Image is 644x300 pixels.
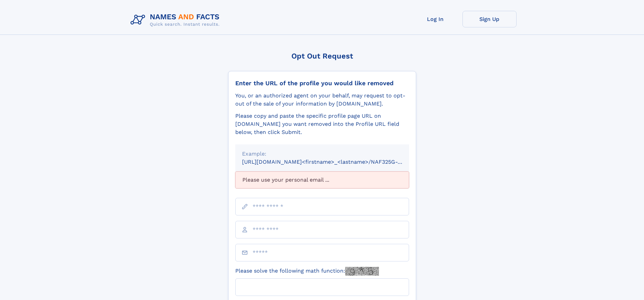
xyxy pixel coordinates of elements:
label: Please solve the following math function: [235,267,379,276]
div: Example: [242,150,402,158]
div: Enter the URL of the profile you would like removed [235,79,409,87]
div: Please use your personal email ... [235,171,409,188]
a: Sign Up [462,11,517,27]
div: You, or an authorized agent on your behalf, may request to opt-out of the sale of your informatio... [235,92,409,108]
a: Log In [408,11,462,27]
div: Opt Out Request [228,52,416,60]
small: [URL][DOMAIN_NAME]<firstname>_<lastname>/NAF325G-xxxxxxxx [242,159,422,165]
div: Please copy and paste the specific profile page URL on [DOMAIN_NAME] you want removed into the Pr... [235,112,409,136]
img: Logo Names and Facts [128,11,225,29]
